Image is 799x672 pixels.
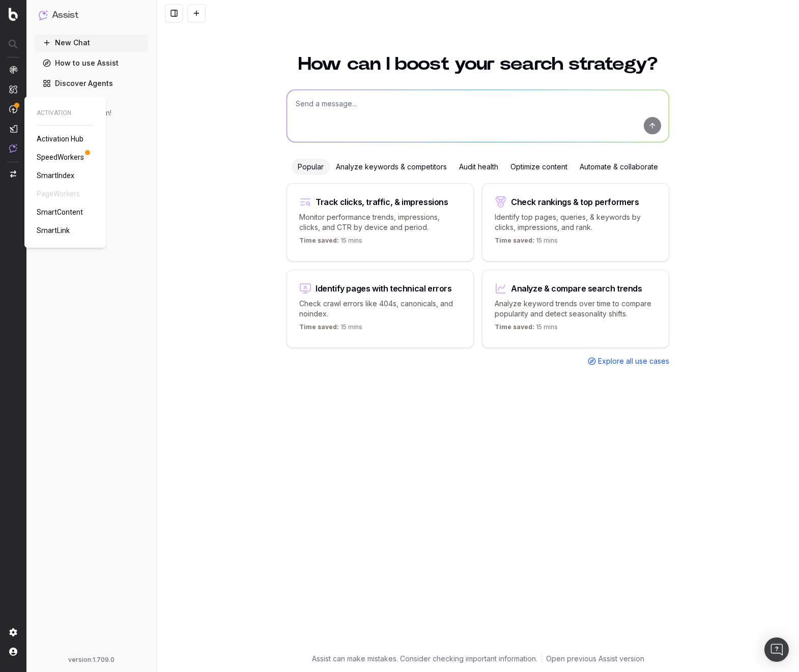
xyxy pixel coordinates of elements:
[546,654,644,664] a: Open previous Assist version
[9,85,17,94] img: Intelligence
[52,8,78,22] h1: Assist
[37,207,87,217] a: SmartContent
[453,159,504,175] div: Audit health
[495,212,657,232] p: Identify top pages, queries, & keywords by clicks, impressions, and rank.
[299,299,461,319] p: Check crawl errors like 404s, canonicals, and noindex.
[299,237,339,244] span: Time saved:
[37,208,83,216] span: SmartContent
[39,656,144,664] div: version: 1.709.0
[299,212,461,232] p: Monitor performance trends, impressions, clicks, and CTR by device and period.
[316,284,452,293] div: Identify pages with technical errors
[37,152,88,162] a: SpeedWorkers
[588,356,669,366] a: Explore all use cases
[37,225,74,236] a: SmartLink
[35,75,148,92] a: Discover Agents
[9,144,17,153] img: Assist
[9,8,18,21] img: Botify logo
[299,323,362,335] p: 15 mins
[37,134,88,144] a: Activation Hub
[287,55,669,73] h1: How can I boost your search strategy?
[39,8,144,22] button: Assist
[37,226,70,235] span: SmartLink
[495,323,534,331] span: Time saved:
[495,299,657,319] p: Analyze keyword trends over time to compare popularity and detect seasonality shifts.
[9,105,17,113] img: Activation
[299,237,362,249] p: 15 mins
[511,284,642,293] div: Analyze & compare search trends
[504,159,574,175] div: Optimize content
[495,237,534,244] span: Time saved:
[495,323,558,335] p: 15 mins
[292,159,330,175] div: Popular
[511,198,639,206] div: Check rankings & top performers
[37,170,78,181] a: SmartIndex
[330,159,453,175] div: Analyze keywords & competitors
[35,35,148,51] button: New Chat
[9,125,17,133] img: Studio
[9,628,17,636] img: Setting
[39,10,48,20] img: Assist
[37,171,74,180] span: SmartIndex
[35,55,148,71] a: How to use Assist
[764,637,789,662] div: Open Intercom Messenger
[598,356,669,366] span: Explore all use cases
[9,66,17,74] img: Analytics
[316,198,448,206] div: Track clicks, traffic, & impressions
[299,323,339,331] span: Time saved:
[574,159,664,175] div: Automate & collaborate
[10,170,16,178] img: Switch project
[9,648,17,656] img: My account
[37,109,94,117] span: ACTIVATION
[312,654,537,664] p: Assist can make mistakes. Consider checking important information.
[37,135,83,143] span: Activation Hub
[37,153,84,161] span: SpeedWorkers
[495,237,558,249] p: 15 mins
